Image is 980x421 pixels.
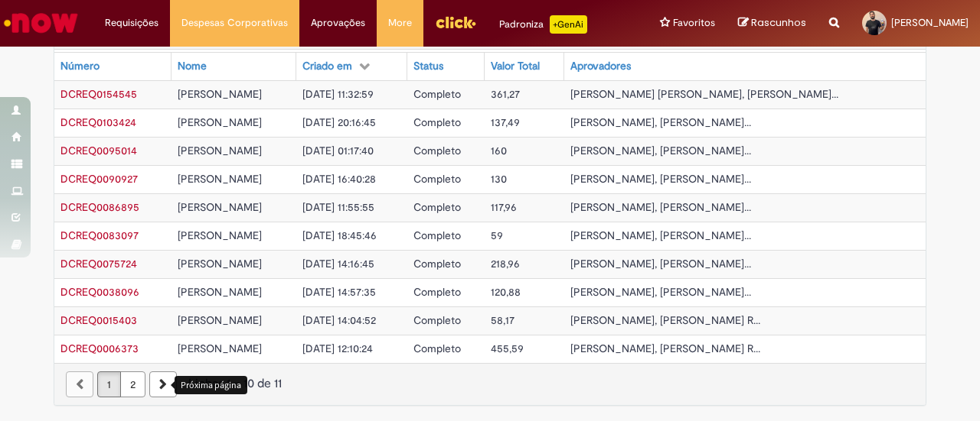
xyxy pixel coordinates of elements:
span: 160 [491,144,507,157]
a: Abrir Registro: DCREQ0154545 [60,87,137,101]
span: [PERSON_NAME], [PERSON_NAME]... [570,115,751,129]
span: Aprovações [311,15,365,31]
a: Abrir Registro: DCREQ0038096 [60,285,139,299]
span: [PERSON_NAME] [178,87,262,101]
a: Abrir Registro: DCREQ0095014 [60,144,137,157]
span: Completo [413,144,461,157]
span: [PERSON_NAME], [PERSON_NAME]... [570,228,751,242]
span: [PERSON_NAME] [178,172,262,186]
span: 218,96 [491,257,520,270]
span: Completo [413,285,461,299]
span: DCREQ0154545 [60,87,137,101]
div: Próxima página [175,376,247,393]
span: 455,59 [491,342,524,355]
span: DCREQ0090927 [60,172,138,186]
span: DCREQ0038096 [60,285,139,299]
span: [PERSON_NAME] [891,16,969,29]
span: [PERSON_NAME], [PERSON_NAME]... [570,200,751,214]
span: Despesas Corporativas [181,15,288,31]
span: DCREQ0015403 [60,313,137,327]
span: [DATE] 14:16:45 [302,257,374,270]
span: [PERSON_NAME] [178,228,262,242]
span: [DATE] 20:16:45 [302,115,376,129]
a: Abrir Registro: DCREQ0006373 [60,342,139,355]
span: 130 [491,172,507,186]
a: Próxima página [149,371,177,397]
span: DCREQ0086895 [60,200,139,214]
span: Completo [413,172,461,186]
span: [DATE] 18:45:46 [302,228,377,242]
span: Completo [413,313,461,327]
span: [PERSON_NAME] [178,200,262,214]
span: [PERSON_NAME] [178,285,262,299]
span: [DATE] 14:04:52 [302,313,376,327]
a: Abrir Registro: DCREQ0086895 [60,200,139,214]
div: Aprovadores [570,59,631,74]
a: Abrir Registro: DCREQ0075724 [60,257,137,270]
span: [DATE] 12:10:24 [302,342,373,355]
span: [PERSON_NAME] [178,115,262,129]
a: Abrir Registro: DCREQ0083097 [60,228,139,242]
a: Abrir Registro: DCREQ0015403 [60,313,137,327]
span: Rascunhos [751,15,806,30]
nav: paginação [54,363,926,405]
span: DCREQ0083097 [60,228,139,242]
span: [PERSON_NAME], [PERSON_NAME]... [570,285,751,299]
a: Abrir Registro: DCREQ0090927 [60,172,138,186]
a: Abrir Registro: DCREQ0103424 [60,115,136,129]
span: [PERSON_NAME] [178,342,262,355]
img: ServiceNow [2,8,80,38]
span: [PERSON_NAME] [178,313,262,327]
span: Requisições [105,15,158,31]
span: Completo [413,257,461,270]
span: [DATE] 11:55:55 [302,200,374,214]
span: [PERSON_NAME], [PERSON_NAME] R... [570,342,760,355]
span: 120,88 [491,285,521,299]
span: Completo [413,115,461,129]
span: Favoritos [673,15,715,31]
span: 137,49 [491,115,520,129]
span: More [388,15,412,31]
span: [PERSON_NAME] [178,257,262,270]
div: Status [413,59,443,74]
div: Nome [178,59,207,74]
span: 117,96 [491,200,517,214]
span: DCREQ0095014 [60,144,137,157]
div: Linhas 1 − 10 de 11 [66,375,914,393]
a: Página 1 [97,371,121,397]
span: 58,17 [491,313,514,327]
span: Completo [413,228,461,242]
img: click_logo_yellow_360x200.png [435,11,476,34]
span: Completo [413,342,461,355]
span: [DATE] 01:17:40 [302,144,374,157]
span: [PERSON_NAME], [PERSON_NAME]... [570,144,751,157]
span: Completo [413,200,461,214]
span: DCREQ0006373 [60,342,139,355]
span: [PERSON_NAME], [PERSON_NAME]... [570,257,751,270]
span: [DATE] 14:57:35 [302,285,376,299]
span: 59 [491,228,503,242]
span: [PERSON_NAME], [PERSON_NAME]... [570,172,751,186]
span: 361,27 [491,87,520,101]
span: [DATE] 16:40:28 [302,172,376,186]
div: Valor Total [491,59,540,74]
span: [PERSON_NAME] [178,144,262,157]
span: [DATE] 11:32:59 [302,87,374,101]
a: Rascunhos [738,16,806,31]
span: [PERSON_NAME] [PERSON_NAME], [PERSON_NAME]... [570,87,838,101]
span: Completo [413,87,461,101]
div: Número [60,59,100,74]
a: Página 2 [120,371,145,397]
span: DCREQ0103424 [60,115,136,129]
div: Criado em [302,59,352,74]
div: Padroniza [499,15,587,34]
p: +GenAi [550,15,587,34]
span: [PERSON_NAME], [PERSON_NAME] R... [570,313,760,327]
span: DCREQ0075724 [60,257,137,270]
